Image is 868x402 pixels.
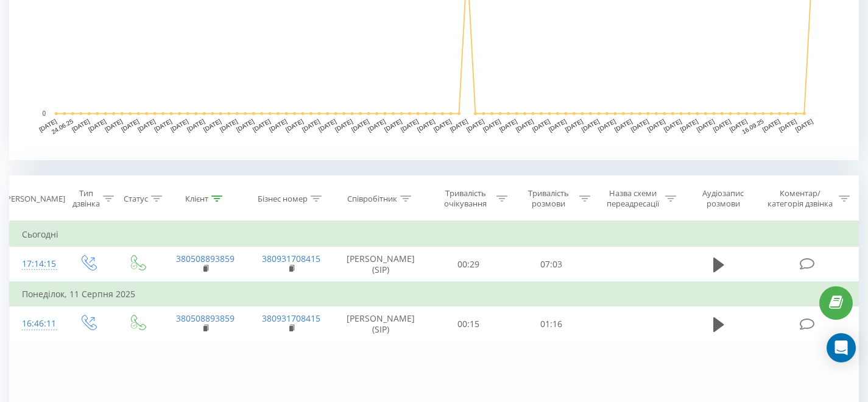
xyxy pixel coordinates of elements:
text: [DATE] [169,118,189,133]
text: [DATE] [630,118,650,133]
text: [DATE] [350,118,370,133]
text: [DATE] [515,118,535,133]
div: Open Intercom Messenger [827,333,856,362]
text: [DATE] [465,118,485,133]
text: [DATE] [136,118,157,133]
text: [DATE] [482,118,502,133]
text: 16.09.25 [741,118,765,135]
div: Аудіозапис розмови [690,188,756,209]
div: 17:14:15 [22,252,51,276]
td: 07:03 [510,247,593,283]
text: 0 [42,110,46,117]
td: [PERSON_NAME] (SIP) [334,247,427,283]
text: [DATE] [416,118,436,133]
text: [DATE] [778,118,798,133]
text: [DATE] [186,118,206,133]
text: [DATE] [712,118,732,133]
td: Сьогодні [10,222,859,247]
td: [PERSON_NAME] (SIP) [334,306,427,342]
div: Статус [124,194,148,204]
text: [DATE] [498,118,518,133]
div: [PERSON_NAME] [4,194,65,204]
text: [DATE] [120,118,140,133]
text: [DATE] [301,118,321,133]
td: 01:16 [510,306,593,342]
text: [DATE] [794,118,814,133]
td: 00:29 [427,247,510,283]
text: [DATE] [252,118,272,133]
text: [DATE] [383,118,403,133]
div: Тривалість очікування [438,188,493,209]
text: [DATE] [646,118,666,133]
text: [DATE] [38,118,58,133]
text: [DATE] [564,118,584,133]
text: 24.06.25 [51,118,75,135]
td: Понеділок, 11 Серпня 2025 [10,282,859,306]
text: [DATE] [548,118,568,133]
text: [DATE] [284,118,305,133]
text: [DATE] [613,118,633,133]
text: [DATE] [432,118,453,133]
text: [DATE] [580,118,601,133]
text: [DATE] [334,118,354,133]
div: Назва схеми переадресації [604,188,663,209]
text: [DATE] [317,118,337,133]
text: [DATE] [449,118,469,133]
text: [DATE] [663,118,683,133]
div: Тип дзвінка [72,188,100,209]
div: Співробітник [347,194,397,204]
text: [DATE] [268,118,288,133]
text: [DATE] [679,118,699,133]
text: [DATE] [729,118,749,133]
div: Клієнт [185,194,208,204]
text: [DATE] [235,118,255,133]
div: Бізнес номер [258,194,308,204]
text: [DATE] [761,118,782,133]
text: [DATE] [202,118,222,133]
text: [DATE] [153,118,173,133]
text: [DATE] [696,118,716,133]
td: 00:15 [427,306,510,342]
text: [DATE] [104,118,124,133]
div: Тривалість розмови [521,188,576,209]
a: 380931708415 [262,312,320,324]
a: 380508893859 [176,253,235,264]
text: [DATE] [367,118,387,133]
text: [DATE] [71,118,91,133]
a: 380508893859 [176,312,235,324]
text: [DATE] [219,118,239,133]
div: 16:46:11 [22,312,51,336]
div: Коментар/категорія дзвінка [764,188,836,209]
a: 380931708415 [262,253,320,264]
text: [DATE] [531,118,551,133]
text: [DATE] [597,118,617,133]
text: [DATE] [400,118,420,133]
text: [DATE] [87,118,107,133]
